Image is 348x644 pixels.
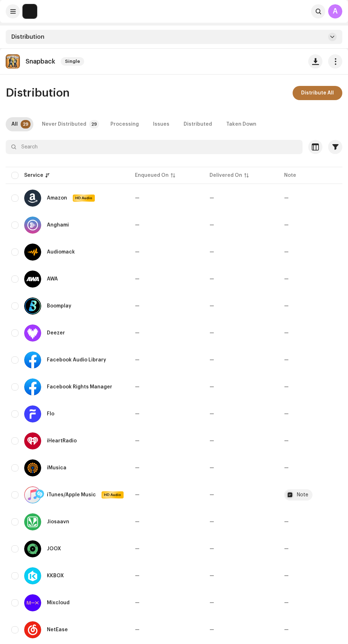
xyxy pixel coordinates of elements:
re-a-table-badge: — [284,600,289,605]
re-a-table-badge: — [284,627,289,632]
div: iMusica [47,465,66,470]
div: Audiomack [47,250,75,255]
span: — [210,519,214,524]
div: JOOX [47,546,61,551]
img: 221e6720-2f51-40f0-9b04-30371ece0b09 [6,54,20,69]
re-a-table-badge: — [284,384,289,389]
div: Service [24,172,43,179]
re-a-table-badge: — [284,223,289,228]
span: — [135,358,140,362]
p: Snapback [26,58,55,65]
div: All [11,117,18,131]
div: Jiosaavn [47,519,69,524]
span: Distribution [11,34,44,40]
span: — [210,277,214,282]
re-a-table-badge: — [284,331,289,335]
span: — [210,358,214,362]
div: A [328,4,342,18]
div: NetEase [47,627,68,632]
div: iHeartRadio [47,438,77,443]
span: — [135,546,140,551]
re-a-table-badge: — [284,465,289,470]
re-a-table-badge: — [284,250,289,255]
re-a-table-badge: — [284,358,289,362]
span: — [210,331,214,335]
span: HD Audio [102,492,123,497]
span: — [210,223,214,228]
span: — [135,196,140,201]
span: — [210,384,214,389]
span: Distribute All [301,86,334,100]
span: — [135,331,140,335]
div: Never Distributed [42,117,86,131]
div: Deezer [47,331,65,335]
div: Mixcloud [47,600,70,605]
p-badge: 29 [21,120,31,129]
div: Enqueued On [135,172,169,179]
span: — [210,250,214,255]
span: — [135,492,140,497]
span: — [135,304,140,309]
img: 5e0b14aa-8188-46af-a2b3-2644d628e69a [23,4,37,18]
re-a-table-badge: — [284,196,289,201]
span: — [210,546,214,551]
span: — [210,411,214,416]
div: KKBOX [47,573,64,578]
div: Boomplay [47,304,71,309]
span: — [135,600,140,605]
div: Delivered On [210,172,242,179]
span: — [210,492,214,497]
span: — [210,438,214,443]
span: — [135,223,140,228]
span: — [135,384,140,389]
span: — [135,411,140,416]
input: Search [6,140,303,154]
div: Issues [153,117,169,131]
p-badge: 29 [89,120,99,129]
span: — [135,519,140,524]
span: HD Audio [74,196,94,201]
span: Single [61,57,84,66]
div: AWA [47,277,58,282]
div: Note [297,492,308,497]
span: — [135,573,140,578]
span: — [210,573,214,578]
div: Amazon [47,196,67,201]
div: Taken Down [226,117,256,131]
span: — [135,465,140,470]
span: Distribution [6,87,70,99]
re-a-table-badge: — [284,411,289,416]
span: — [135,250,140,255]
re-a-table-badge: — [284,438,289,443]
div: Processing [110,117,139,131]
re-a-table-badge: — [284,277,289,282]
div: Facebook Rights Manager [47,384,112,389]
span: — [210,627,214,632]
re-a-table-badge: — [284,519,289,524]
span: — [210,465,214,470]
div: Distributed [184,117,212,131]
span: — [135,438,140,443]
span: — [135,277,140,282]
re-a-table-badge: — [284,573,289,578]
re-a-table-badge: — [284,304,289,309]
span: — [210,600,214,605]
span: — [135,627,140,632]
div: Anghami [47,223,69,228]
span: — [210,304,214,309]
re-a-table-badge: — [284,546,289,551]
span: — [210,196,214,201]
button: Distribute All [293,86,342,100]
div: iTunes/Apple Music [47,492,96,497]
div: Facebook Audio Library [47,358,106,362]
div: Flo [47,411,54,416]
